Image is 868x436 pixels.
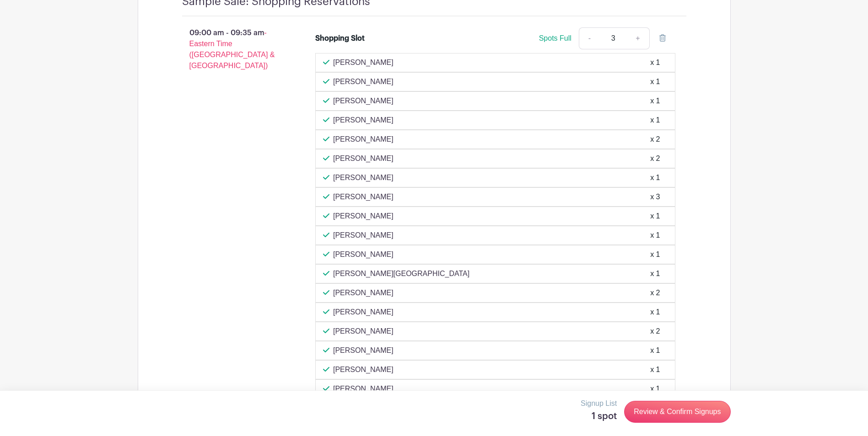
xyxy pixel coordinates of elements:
p: Signup List [581,398,617,409]
p: [PERSON_NAME] [333,230,394,241]
p: [PERSON_NAME] [333,287,394,298]
div: x 1 [650,268,660,279]
div: x 1 [650,249,660,260]
div: x 1 [650,345,660,356]
div: Shopping Slot [315,33,365,44]
div: x 1 [650,307,660,318]
p: [PERSON_NAME] [333,383,394,394]
p: [PERSON_NAME] [333,172,394,183]
a: Review & Confirm Signups [624,401,730,423]
a: - [579,27,600,49]
div: x 2 [650,326,660,337]
p: [PERSON_NAME] [333,249,394,260]
p: [PERSON_NAME] [333,191,394,202]
h5: 1 spot [581,411,617,422]
span: - Eastern Time ([GEOGRAPHIC_DATA] & [GEOGRAPHIC_DATA]) [189,29,275,69]
div: x 1 [650,115,660,126]
p: [PERSON_NAME] [333,76,394,87]
p: [PERSON_NAME] [333,211,394,222]
a: + [626,27,649,49]
div: x 1 [650,172,660,183]
p: [PERSON_NAME] [333,326,394,337]
p: [PERSON_NAME] [333,307,394,318]
div: x 1 [650,76,660,87]
span: Spots Full [539,34,571,42]
p: [PERSON_NAME] [333,364,394,375]
p: [PERSON_NAME] [333,57,394,68]
div: x 2 [650,134,660,145]
div: x 1 [650,364,660,375]
p: [PERSON_NAME][GEOGRAPHIC_DATA] [333,268,469,279]
div: x 3 [650,191,660,202]
div: x 2 [650,153,660,164]
div: x 1 [650,211,660,222]
p: [PERSON_NAME] [333,153,394,164]
p: [PERSON_NAME] [333,115,394,126]
div: x 1 [650,383,660,394]
p: [PERSON_NAME] [333,96,394,106]
p: [PERSON_NAME] [333,134,394,145]
p: 09:00 am - 09:35 am [167,24,301,75]
div: x 2 [650,287,660,298]
p: [PERSON_NAME] [333,345,394,356]
div: x 1 [650,57,660,68]
div: x 1 [650,96,660,106]
div: x 1 [650,230,660,241]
